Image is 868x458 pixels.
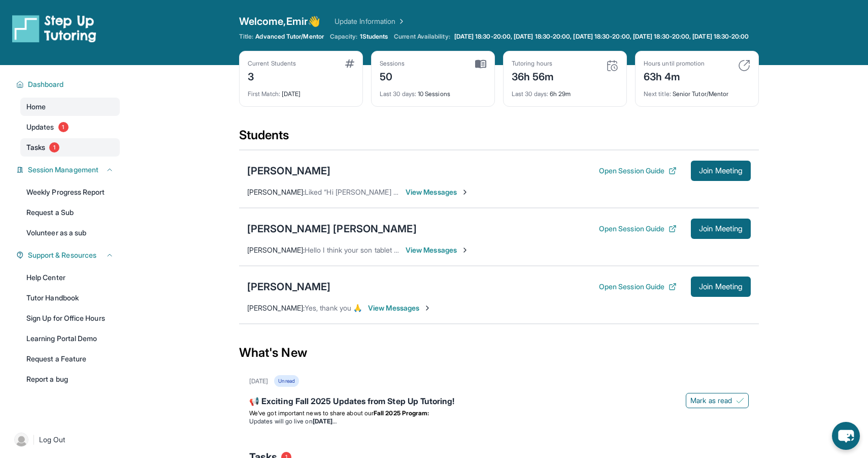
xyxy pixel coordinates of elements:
img: card [606,59,618,72]
span: Welcome, Emir 👋 [239,14,320,28]
div: What's New [239,330,759,375]
a: Update Information [335,16,406,26]
img: logo [12,14,96,43]
button: Open Session Guide [599,166,677,176]
span: Updates [26,122,54,132]
div: Tutoring hours [512,59,554,68]
span: Log Out [39,435,65,445]
div: 10 Sessions [380,84,486,98]
a: Help Center [20,268,120,287]
div: [PERSON_NAME] [247,164,330,178]
span: Home [26,102,46,112]
div: Current Students [248,59,296,68]
img: Chevron-Right [423,304,431,312]
span: View Messages [406,245,469,255]
button: Open Session Guide [599,282,677,292]
div: Senior Tutor/Mentor [644,84,750,98]
span: 1 [49,142,59,152]
button: Support & Resources [24,250,114,260]
a: Request a Sub [20,203,120,222]
span: Join Meeting [699,284,743,290]
button: Open Session Guide [599,224,677,234]
span: Title: [239,33,253,41]
button: Join Meeting [691,161,751,181]
div: 36h 56m [512,68,554,84]
span: Join Meeting [699,226,743,232]
div: 📢 Exciting Fall 2025 Updates from Step Up Tutoring! [249,395,749,409]
div: [DATE] [248,84,354,98]
a: Report a bug [20,370,120,388]
span: View Messages [368,303,431,313]
img: card [738,59,750,72]
div: [PERSON_NAME] [247,280,330,294]
span: 1 [58,122,69,132]
span: Liked “Hi [PERSON_NAME] just an reminder [DATE] is the session at 7 Pm for [PERSON_NAME]” [305,188,613,196]
span: | [32,434,35,446]
strong: Fall 2025 Program: [374,409,429,417]
div: Students [239,127,759,149]
div: 6h 29m [512,84,618,98]
button: Mark as read [686,393,749,408]
span: Dashboard [28,79,64,89]
span: Current Availability: [394,33,450,41]
span: Tasks [26,142,45,152]
img: card [475,59,486,69]
span: We’ve got important news to share about our [249,409,374,417]
span: Next title : [644,90,671,98]
img: Mark as read [736,396,744,405]
div: [DATE] [249,377,268,385]
span: Session Management [28,165,98,175]
div: Sessions [380,59,405,68]
img: Chevron-Right [461,188,469,196]
span: First Match : [248,90,280,98]
div: Unread [274,375,298,387]
strong: [DATE] [313,417,337,425]
a: Weekly Progress Report [20,183,120,201]
button: chat-button [832,422,860,450]
div: [PERSON_NAME] [PERSON_NAME] [247,222,417,236]
span: [PERSON_NAME] : [247,303,305,312]
span: [PERSON_NAME] : [247,246,305,254]
span: View Messages [406,187,469,197]
button: Join Meeting [691,219,751,239]
a: Volunteer as a sub [20,224,120,242]
span: [PERSON_NAME] : [247,188,305,196]
li: Updates will go live on [249,417,749,425]
a: Request a Feature [20,350,120,368]
span: [DATE] 18:30-20:00, [DATE] 18:30-20:00, [DATE] 18:30-20:00, [DATE] 18:30-20:00, [DATE] 18:30-20:00 [454,33,749,41]
a: [DATE] 18:30-20:00, [DATE] 18:30-20:00, [DATE] 18:30-20:00, [DATE] 18:30-20:00, [DATE] 18:30-20:00 [452,33,751,41]
img: user-img [14,433,28,447]
div: 50 [380,68,405,84]
span: Join Meeting [699,168,743,174]
a: Tutor Handbook [20,289,120,307]
button: Session Management [24,165,114,175]
span: Last 30 days : [512,90,548,98]
span: Advanced Tutor/Mentor [255,33,323,41]
div: 63h 4m [644,68,705,84]
a: Learning Portal Demo [20,329,120,348]
span: Mark as read [690,395,732,406]
div: 3 [248,68,296,84]
img: Chevron Right [395,16,406,26]
a: Home [20,98,120,116]
span: Last 30 days : [380,90,416,98]
button: Dashboard [24,79,114,89]
span: 1 Students [360,33,388,41]
img: Chevron-Right [461,246,469,254]
a: Tasks1 [20,138,120,157]
div: Hours until promotion [644,59,705,68]
img: card [345,59,354,68]
a: Sign Up for Office Hours [20,309,120,327]
a: |Log Out [10,429,120,451]
span: Capacity: [330,33,358,41]
a: Updates1 [20,118,120,136]
span: Yes, thank you 🙏 [305,303,362,312]
button: Join Meeting [691,277,751,297]
span: Support & Resources [28,250,96,260]
span: Hello I think your son tablet is not working or he can't hear me [305,246,504,254]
